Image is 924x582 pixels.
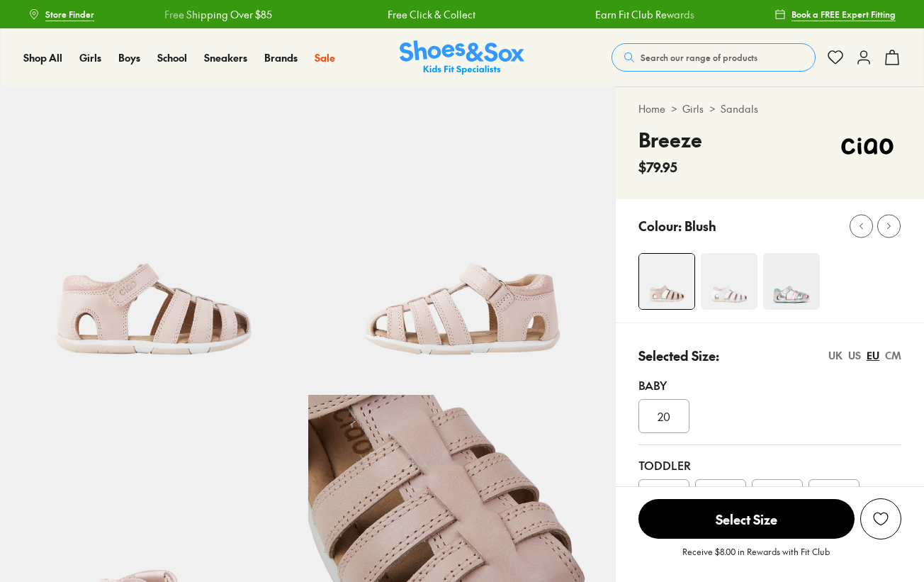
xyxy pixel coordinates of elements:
[682,101,704,116] a: Girls
[763,253,820,310] img: 4-561560_1
[638,101,901,116] div: > >
[79,50,101,65] span: Girls
[204,50,247,65] a: Sneakers
[867,348,879,363] div: EU
[315,50,335,65] span: Sale
[577,7,677,22] a: Earn Fit Club Rewards
[791,8,896,21] span: Book a FREE Expert Fitting
[638,457,901,474] div: Toddler
[118,50,140,65] a: Boys
[684,216,716,235] p: Blush
[308,86,616,395] img: 5-457243_1
[701,253,757,310] img: 4-457245_1
[264,50,298,65] a: Brands
[682,545,830,571] p: Receive $8.00 in Rewards with Fit Club
[641,51,757,64] span: Search our range of products
[204,50,247,65] span: Sneakers
[638,346,719,365] p: Selected Size:
[638,376,901,393] div: Baby
[721,101,758,116] a: Sandals
[23,50,62,65] a: Shop All
[23,50,62,65] span: Shop All
[833,125,901,167] img: Vendor logo
[157,50,187,65] a: School
[400,40,524,75] img: SNS_Logo_Responsive.svg
[638,498,855,539] button: Select Size
[315,50,335,65] a: Sale
[369,7,457,22] a: Free Click & Collect
[658,408,670,425] span: 20
[638,216,682,235] p: Colour:
[28,1,94,27] a: Store Finder
[860,498,901,539] button: Add to Wishlist
[848,348,861,363] div: US
[774,1,896,27] a: Book a FREE Expert Fitting
[638,101,665,116] a: Home
[157,50,187,65] span: School
[828,348,843,363] div: UK
[638,157,677,177] span: $79.95
[885,348,901,363] div: CM
[79,50,101,65] a: Girls
[45,8,94,21] span: Store Finder
[638,499,855,539] span: Select Size
[638,125,702,155] h4: Breeze
[118,50,140,65] span: Boys
[146,7,254,22] a: Free Shipping Over $85
[639,254,694,309] img: 4-457242_1
[612,43,816,72] button: Search our range of products
[400,40,524,75] a: Shoes & Sox
[264,50,298,65] span: Brands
